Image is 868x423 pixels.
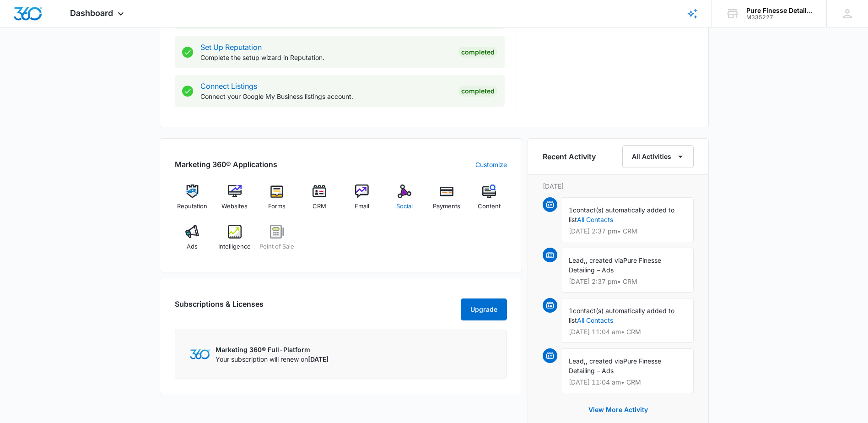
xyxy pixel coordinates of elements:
p: Complete the setup wizard in Reputation. [200,53,451,62]
span: Payments [433,202,460,211]
button: Upgrade [461,298,507,320]
div: Completed [458,47,497,58]
a: Content [472,184,507,217]
span: Email [355,202,369,211]
span: 1 [569,206,573,214]
img: Marketing 360 Logo [190,349,210,359]
a: Reputation [175,184,210,217]
div: Completed [458,86,497,97]
a: Payments [429,184,464,217]
a: All Contacts [577,216,613,223]
p: Marketing 360® Full-Platform [216,345,329,354]
p: [DATE] [543,181,694,191]
a: Social [387,184,422,217]
a: Intelligence [217,225,252,258]
p: [DATE] 11:04 am • CRM [569,379,686,385]
a: Connect Listings [200,81,257,91]
span: Content [478,202,501,211]
span: contact(s) automatically added to list [569,307,674,324]
a: All Contacts [577,316,613,324]
a: Point of Sale [259,225,295,258]
p: [DATE] 2:37 pm • CRM [569,228,686,234]
h2: Subscriptions & Licenses [175,298,264,317]
p: Connect your Google My Business listings account. [200,92,451,101]
span: CRM [313,202,326,211]
span: [DATE] [308,355,329,363]
p: [DATE] 11:04 am • CRM [569,329,686,335]
span: Forms [268,202,286,211]
h2: Marketing 360® Applications [175,159,277,170]
a: Websites [217,184,252,217]
a: Email [345,184,380,217]
span: , created via [586,256,623,264]
h6: Recent Activity [543,151,596,162]
a: Ads [175,225,210,258]
span: Intelligence [218,242,251,251]
a: CRM [302,184,337,217]
span: Lead, [569,256,586,264]
p: [DATE] 2:37 pm • CRM [569,278,686,285]
div: account id [746,14,813,21]
span: Dashboard [70,8,113,18]
span: Lead, [569,357,586,365]
span: 1 [569,307,573,315]
p: Your subscription will renew on [216,354,329,364]
button: All Activities [622,145,694,168]
div: account name [746,7,813,14]
a: Set Up Reputation [200,43,262,52]
a: Forms [259,184,295,217]
span: Social [396,202,413,211]
span: Ads [187,242,198,251]
span: Point of Sale [259,242,294,251]
span: Reputation [177,202,207,211]
span: contact(s) automatically added to list [569,206,674,223]
span: , created via [586,357,623,365]
a: Customize [475,160,507,169]
span: Websites [221,202,248,211]
button: View More Activity [579,399,657,421]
